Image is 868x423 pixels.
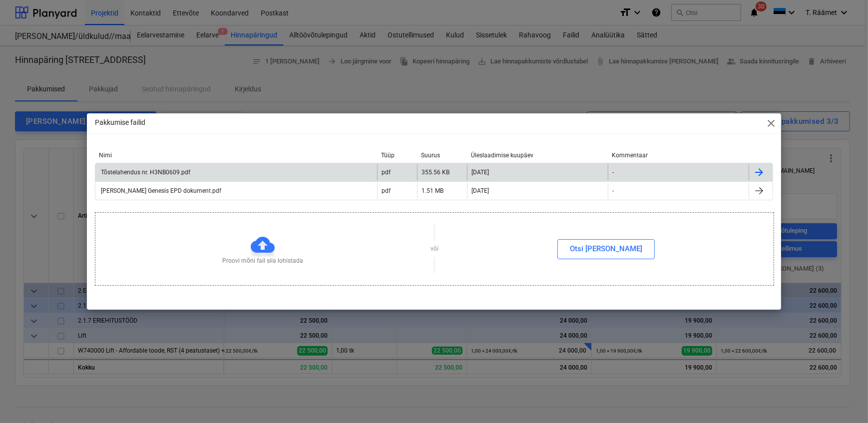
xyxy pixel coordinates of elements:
[557,239,655,259] button: Otsi [PERSON_NAME]
[99,169,190,176] div: Tõstelahendus nr. H3NB0609.pdf
[471,152,604,159] div: Üleslaadimise kuupäev
[612,152,746,159] div: Kommentaar
[381,152,413,159] div: Tüüp
[222,257,303,265] p: Proovi mõni fail siia lohistada
[471,169,489,176] div: [DATE]
[765,117,777,129] span: close
[422,169,449,176] div: 355.56 KB
[431,245,438,253] p: või
[421,152,463,159] div: Suurus
[570,242,642,255] div: Otsi [PERSON_NAME]
[422,187,443,194] div: 1.51 MB
[99,152,373,159] div: Nimi
[99,187,221,194] div: [PERSON_NAME] Genesis EPD dokument.pdf
[95,117,145,128] p: Pakkumise failid
[95,212,774,286] div: Proovi mõni fail siia lohistadavõiOtsi [PERSON_NAME]
[471,187,489,194] div: [DATE]
[382,169,391,176] div: pdf
[382,187,391,194] div: pdf
[612,187,614,194] div: -
[818,375,868,423] iframe: Chat Widget
[612,169,614,176] div: -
